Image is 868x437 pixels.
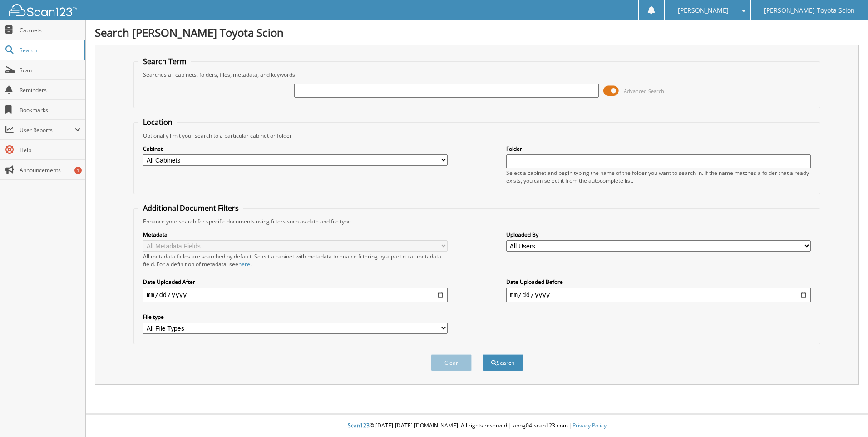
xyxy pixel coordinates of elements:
[95,25,859,40] h1: Search [PERSON_NAME] Toyota Scion
[138,71,815,79] div: Searches all cabinets, folders, files, metadata, and keywords
[86,415,868,437] div: © [DATE]-[DATE] [DOMAIN_NAME]. All rights reserved | appg04-scan123-com |
[20,146,81,154] span: Help
[20,46,79,54] span: Search
[74,167,82,174] div: 1
[764,8,855,13] span: [PERSON_NAME] Toyota Scion
[20,166,81,174] span: Announcements
[431,354,472,371] button: Clear
[138,218,815,225] div: Enhance your search for specific documents using filters such as date and file type.
[20,26,81,34] span: Cabinets
[143,231,448,238] label: Metadata
[143,278,448,286] label: Date Uploaded After
[143,288,448,302] input: start
[143,253,448,268] div: All metadata fields are searched by default. Select a cabinet with metadata to enable filtering b...
[20,106,81,114] span: Bookmarks
[506,145,811,153] label: Folder
[506,288,811,302] input: end
[506,169,811,184] div: Select a cabinet and begin typing the name of the folder you want to search in. If the name match...
[9,4,77,16] img: scan123-logo-white.svg
[20,86,81,94] span: Reminders
[348,422,370,429] span: Scan123
[624,88,664,94] span: Advanced Search
[678,8,729,13] span: [PERSON_NAME]
[143,313,448,321] label: File type
[138,132,815,139] div: Optionally limit your search to a particular cabinet or folder
[143,145,448,153] label: Cabinet
[506,278,811,286] label: Date Uploaded Before
[572,422,607,429] a: Privacy Policy
[138,117,177,127] legend: Location
[20,126,74,134] span: User Reports
[506,231,811,238] label: Uploaded By
[238,260,250,268] a: here
[483,354,523,371] button: Search
[138,56,191,66] legend: Search Term
[20,66,81,74] span: Scan
[138,203,243,213] legend: Additional Document Filters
